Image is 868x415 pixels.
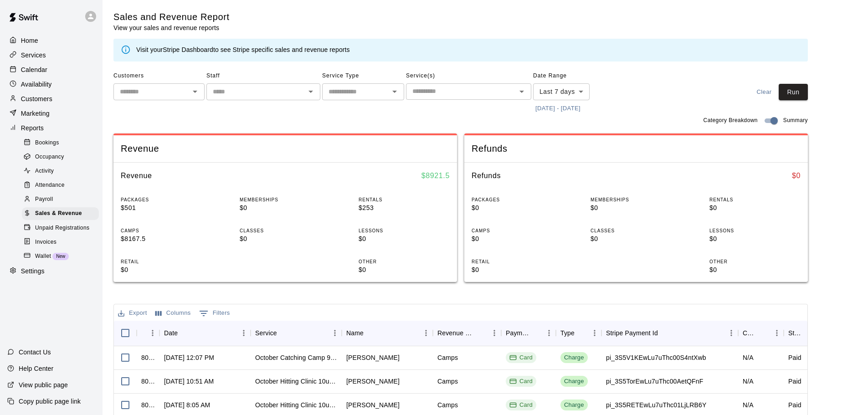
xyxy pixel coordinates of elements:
div: pi_3S5RETEwLu7uThc01LjLRB6Y [606,400,706,410]
div: Service [251,320,342,346]
div: Stripe Payment Id [606,320,658,346]
p: PACKAGES [472,196,563,203]
a: Activity [22,164,103,179]
a: Services [7,48,95,62]
p: $0 [472,203,563,213]
a: Availability [7,77,95,91]
button: Select columns [153,306,193,320]
a: Settings [7,265,95,278]
a: Stripe Dashboard [163,46,213,53]
div: Name [346,320,364,346]
button: Sort [364,327,376,339]
div: Date [159,320,251,346]
p: Availability [21,80,52,89]
div: Bookings [22,137,99,149]
div: Revenue Category [433,320,501,346]
div: Paid [788,377,801,386]
button: Sort [658,327,671,339]
div: Emily Shelbourne [346,400,400,410]
div: October Catching Camp 9u-13u [255,353,337,362]
div: Sep 9, 2025, 12:07 PM [164,353,214,362]
p: LESSONS [359,227,450,234]
p: Contact Us [19,348,51,357]
div: Camps [437,353,458,362]
a: Home [7,34,95,47]
div: Type [556,320,601,346]
span: Occupancy [35,153,64,162]
button: Sort [529,327,542,339]
p: $8167.5 [121,234,212,244]
button: Sort [475,327,488,339]
span: Payroll [35,195,53,204]
span: Activity [35,167,54,176]
div: Charge [564,377,584,386]
p: Settings [21,266,45,276]
p: $501 [121,203,212,213]
button: Menu [328,326,342,340]
div: Status [784,320,829,346]
div: Customers [7,92,95,106]
span: Summary [783,116,808,125]
p: CAMPS [121,227,212,234]
div: Coupon [738,320,784,346]
div: N/A [743,377,754,386]
span: Date Range [533,69,613,83]
h5: Sales and Revenue Report [113,11,230,23]
div: 806229 [141,400,155,410]
span: Refunds [472,143,801,155]
a: WalletNew [22,249,103,263]
p: RENTALS [359,196,450,203]
a: Sales & Revenue [22,207,103,221]
div: Paid [788,400,801,410]
span: Sales & Revenue [35,209,82,218]
button: Open [388,85,401,98]
p: $0 [591,203,682,213]
div: Sep 9, 2025, 10:51 AM [164,377,214,386]
div: Camps [437,377,458,386]
div: 806551 [141,377,155,386]
div: Type [560,320,575,346]
p: Marketing [21,109,50,118]
p: Customers [21,94,52,103]
p: MEMBERSHIPS [591,196,682,203]
div: N/A [743,353,754,362]
h6: Refunds [472,170,501,182]
button: Open [515,85,528,98]
p: OTHER [709,258,801,265]
p: $0 [472,265,563,275]
a: Attendance [22,179,103,193]
div: Card [509,354,533,362]
button: Menu [724,326,738,340]
div: Calendar [7,63,95,77]
div: Payroll [22,193,99,206]
div: pi_3S5TorEwLu7uThc00AetQFnF [606,377,703,386]
button: Clear [750,84,779,101]
p: Help Center [19,364,53,373]
span: Wallet [35,252,51,261]
div: Occupancy [22,151,99,164]
div: Payment Method [506,320,529,346]
div: Coupon [743,320,757,346]
p: CLASSES [591,227,682,234]
span: Unpaid Registrations [35,224,89,233]
div: InvoiceId [137,320,159,346]
button: Menu [770,326,784,340]
div: chris benning [346,353,400,362]
div: Payment Method [501,320,556,346]
a: Unpaid Registrations [22,221,103,235]
p: $0 [359,265,450,275]
button: Menu [488,326,501,340]
div: Charge [564,401,584,410]
a: Marketing [7,107,95,120]
div: Stripe Payment Id [601,320,738,346]
p: RETAIL [472,258,563,265]
p: LESSONS [709,227,801,234]
button: Sort [277,327,290,339]
a: Occupancy [22,150,103,164]
button: Sort [803,327,816,339]
a: Reports [7,121,95,135]
div: Visit your to see Stripe specific sales and revenue reports [136,45,350,55]
p: Reports [21,123,44,133]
